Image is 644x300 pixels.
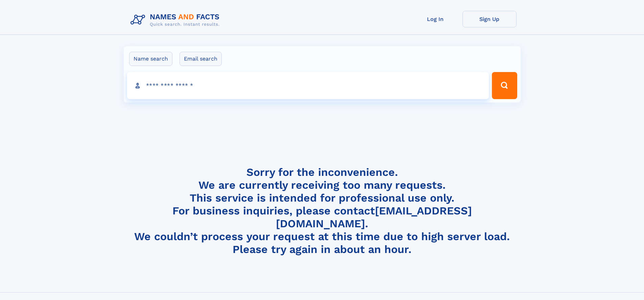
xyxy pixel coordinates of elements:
[128,11,225,29] img: Logo Names and Facts
[408,11,462,27] a: Log In
[492,72,517,99] button: Search Button
[127,72,489,99] input: search input
[128,166,517,256] h4: Sorry for the inconvenience. We are currently receiving too many requests. This service is intend...
[462,11,517,27] a: Sign Up
[129,52,172,66] label: Name search
[276,204,472,230] a: [EMAIL_ADDRESS][DOMAIN_NAME]
[180,52,222,66] label: Email search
